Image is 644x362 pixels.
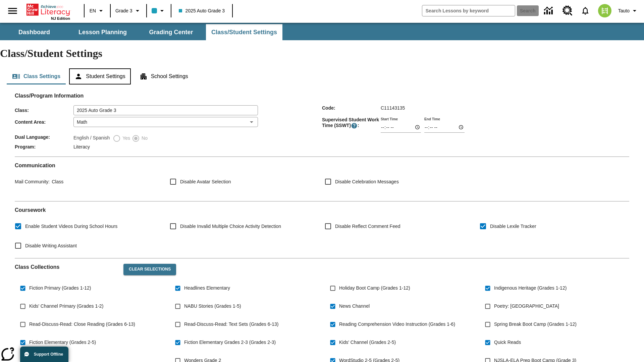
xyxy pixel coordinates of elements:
span: Disable Lexile Tracker [490,223,536,230]
h2: Communication [15,162,629,169]
span: Kids' Channel (Grades 2-5) [339,339,396,346]
span: Reading Comprehension Video Instruction (Grades 1-6) [339,321,455,328]
span: C11143135 [381,105,405,111]
button: Lesson Planning [69,24,136,40]
span: 2025 Auto Grade 3 [179,7,225,14]
button: Profile/Settings [615,5,641,17]
span: Dashboard [18,28,50,36]
span: Enable Student Videos During School Hours [25,223,117,230]
button: Support Offline [20,347,68,362]
button: Supervised Student Work Time is the timeframe when students can take LevelSet and when lessons ar... [351,122,358,129]
span: Lesson Planning [78,28,127,36]
div: Class/Student Settings [7,68,637,84]
span: Fiction Elementary (Grades 2-5) [29,339,96,346]
span: Spring Break Boot Camp (Grades 1-12) [494,321,577,328]
span: Disable Invalid Multiple Choice Activity Detection [180,223,281,230]
span: Class : [15,108,73,113]
button: Class color is light blue. Change class color [149,5,169,17]
a: Notifications [577,2,594,19]
span: Disable Avatar Selection [180,178,231,185]
span: Class [50,179,63,184]
a: Data Center [540,2,558,20]
label: Start Time [381,116,398,121]
button: School Settings [134,68,194,84]
span: Class/Student Settings [211,28,277,36]
span: Holiday Boot Camp (Grades 1-12) [339,285,410,292]
span: Disable Celebration Messages [335,178,399,185]
span: Code : [322,105,381,111]
input: Class [73,105,258,115]
span: Dual Language : [15,134,73,140]
span: Quick Reads [494,339,521,346]
span: Kids' Channel Primary (Grades 1-2) [29,303,103,310]
div: Math [73,117,258,127]
span: Read-Discuss-Read: Close Reading (Grades 6-13) [29,321,135,328]
button: Grading Center [138,24,205,40]
span: Indigenous Heritage (Grades 1-12) [494,285,567,292]
button: Class Settings [7,68,66,84]
span: Poetry: [GEOGRAPHIC_DATA] [494,303,559,310]
span: Grade 3 [115,7,132,14]
h2: Course work [15,207,629,213]
button: Dashboard [1,24,68,40]
span: Read-Discuss-Read: Text Sets (Grades 6-13) [184,321,278,328]
div: Class/Program Information [15,99,629,151]
span: Content Area : [15,119,73,125]
button: Grade: Grade 3, Select a grade [113,5,144,17]
label: English / Spanish [73,134,110,142]
span: News Channel [339,303,370,310]
span: No [140,135,148,142]
span: Headlines Elementary [184,285,230,292]
span: Program : [15,144,73,149]
label: End Time [424,116,440,121]
span: NJ Edition [51,16,70,20]
span: Yes [121,135,130,142]
button: Select a new avatar [594,2,615,19]
h2: Class Collections [15,264,118,270]
span: EN [90,7,96,14]
input: search field [422,5,515,16]
h2: Class/Program Information [15,93,629,99]
span: Disable Reflect Comment Feed [335,223,400,230]
button: Open side menu [3,1,22,21]
div: Coursework [15,207,629,253]
span: Fiction Primary (Grades 1-12) [29,285,91,292]
span: Disable Writing Assistant [25,242,77,249]
span: Tauto [618,7,630,14]
button: Student Settings [69,68,130,84]
button: Language: EN, Select a language [87,5,108,17]
img: avatar image [598,4,611,17]
a: Resource Center, Will open in new tab [558,2,577,20]
span: Literacy [73,144,90,149]
div: Home [26,2,70,20]
span: NABU Stories (Grades 1-5) [184,303,241,310]
button: Clear Selections [123,264,176,275]
span: Fiction Elementary Grades 2-3 (Grades 2-3) [184,339,276,346]
a: Home [26,3,70,16]
span: Support Offline [34,352,63,357]
div: Communication [15,162,629,196]
span: Supervised Student Work Time (SSWT) : [322,117,381,129]
span: Mail Community : [15,179,50,184]
span: Grading Center [149,28,193,36]
button: Class/Student Settings [206,24,282,40]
